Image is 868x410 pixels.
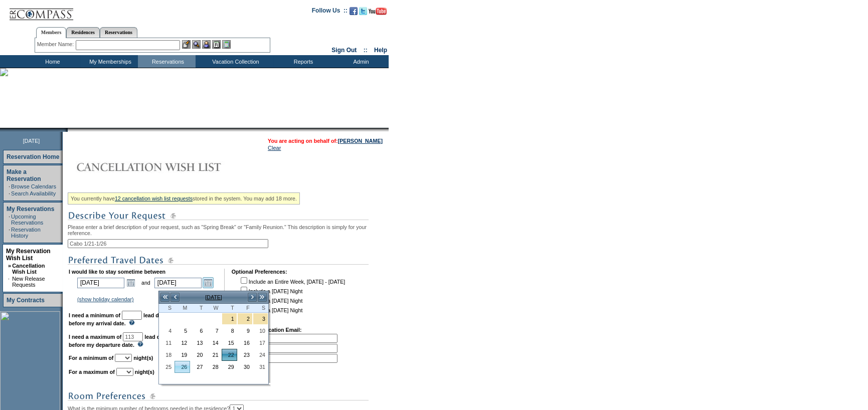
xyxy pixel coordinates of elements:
[9,227,10,239] td: ·
[253,325,268,337] td: Saturday, January 10, 2026
[203,277,214,288] a: Open the calendar popup.
[175,337,190,348] a: 12
[237,313,253,325] td: New Year's Holiday
[159,361,175,373] td: Sunday, January 25, 2026
[175,325,190,337] td: Monday, January 05, 2026
[338,138,383,144] a: [PERSON_NAME]
[253,313,268,324] a: 3
[222,337,237,348] a: 15
[253,349,268,360] a: 24
[253,337,268,349] td: Saturday, January 17, 2026
[222,40,231,49] img: b_calculator.gif
[257,292,267,302] a: >>
[135,369,154,375] b: night(s)
[350,10,358,16] a: Become our fan on Facebook
[191,337,205,348] a: 13
[12,263,45,275] a: Cancellation Wish List
[239,276,345,320] td: Include an Entire Week, [DATE] - [DATE] Include a [DATE] Night Include a [DATE] Night Include a [...
[237,361,253,373] td: Friday, January 30, 2026
[312,6,348,18] td: Follow Us ::
[159,349,175,361] td: Sunday, January 18, 2026
[159,325,175,337] td: Sunday, January 04, 2026
[222,313,237,324] a: 1
[237,337,253,349] td: Friday, January 16, 2026
[23,55,80,68] td: Home
[68,192,300,204] div: You currently have stored in the system. You may add 18 more.
[191,349,205,360] a: 20
[273,55,331,68] td: Reports
[154,278,202,288] input: Date format: M/D/Y. Shortcut keys: [T] for Today. [UP] or [.] for Next Day. [DOWN] or [,] for Pre...
[7,153,59,160] a: Reservation Home
[238,313,252,324] a: 2
[9,214,10,226] td: ·
[222,349,237,361] td: Thursday, January 22, 2026
[11,183,56,189] a: Browse Calendars
[36,27,67,38] a: Members
[68,390,369,402] img: subTtlRoomPreferences.gif
[253,337,268,348] a: 17
[233,354,337,363] td: 3.
[140,276,152,290] td: and
[206,304,221,313] th: Wednesday
[222,349,237,360] a: 22
[268,138,383,144] span: You are acting on behalf of:
[175,349,190,361] td: Monday, January 19, 2026
[232,269,287,275] b: Optional Preferences:
[7,206,54,213] a: My Reservations
[206,337,221,348] a: 14
[6,248,51,262] a: My Reservation Wish List
[175,325,190,336] a: 5
[191,325,205,336] a: 6
[206,337,221,349] td: Wednesday, January 14, 2026
[175,337,190,349] td: Monday, January 12, 2026
[253,361,268,372] a: 31
[222,304,237,313] th: Thursday
[80,55,138,68] td: My Memberships
[192,40,201,49] img: View
[8,263,11,269] b: »
[253,349,268,361] td: Saturday, January 24, 2026
[253,304,268,313] th: Saturday
[369,10,387,16] a: Subscribe to our YouTube Channel
[253,361,268,373] td: Saturday, January 31, 2026
[115,195,193,201] a: 12 cancellation wish list requests
[190,304,206,313] th: Tuesday
[253,325,268,336] a: 10
[212,40,221,49] img: Reservations
[331,47,357,54] a: Sign Out
[238,361,252,372] a: 30
[11,214,43,226] a: Upcoming Reservations
[206,325,221,336] a: 7
[238,349,252,360] a: 23
[206,361,221,373] td: Wednesday, January 28, 2026
[159,304,175,313] th: Sunday
[11,190,56,196] a: Search Availability
[222,325,237,337] td: Thursday, January 08, 2026
[331,55,389,68] td: Admin
[159,337,174,348] a: 11
[206,325,221,337] td: Wednesday, January 07, 2026
[100,27,137,38] a: Reservations
[9,190,10,196] td: ·
[222,361,237,373] td: Thursday, January 29, 2026
[191,361,205,372] a: 27
[222,337,237,349] td: Thursday, January 15, 2026
[175,361,190,373] td: Monday, January 26, 2026
[180,292,247,303] td: [DATE]
[37,40,76,49] div: Member Name:
[69,334,121,340] b: I need a maximum of
[190,325,206,337] td: Tuesday, January 06, 2026
[247,292,257,302] a: >
[202,40,211,49] img: Impersonate
[159,349,174,360] a: 18
[159,361,174,372] a: 25
[23,138,40,144] span: [DATE]
[350,7,358,15] img: Become our fan on Facebook
[7,297,45,304] a: My Contracts
[77,296,134,302] a: (show holiday calendar)
[364,47,368,54] span: ::
[190,337,206,349] td: Tuesday, January 13, 2026
[222,361,237,372] a: 29
[137,341,143,347] img: questionMark_lightBlue.gif
[237,304,253,313] th: Friday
